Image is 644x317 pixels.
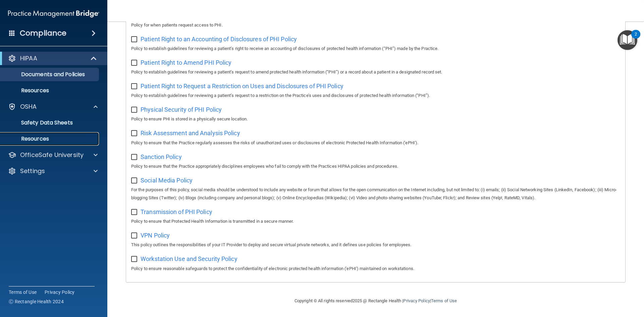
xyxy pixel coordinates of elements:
div: Copyright © All rights reserved 2025 @ Rectangle Health | | [253,290,498,312]
span: VPN Policy [141,232,170,239]
a: Privacy Policy [403,298,430,303]
a: Settings [8,167,98,175]
span: Patient Right to Amend PHI Policy [141,59,231,66]
a: Terms of Use [431,298,457,303]
button: Open Resource Center, 2 new notifications [618,30,637,50]
span: Sanction Policy [141,153,182,160]
p: Safety Data Sheets [4,119,96,126]
p: Resources [4,136,96,142]
p: Policy to ensure that the Practice appropriately disciplines employees who fail to comply with th... [131,162,620,170]
span: Workstation Use and Security Policy [141,255,237,262]
p: Policy to ensure reasonable safeguards to protect the confidentiality of electronic protected hea... [131,265,620,273]
h4: Compliance [20,29,66,38]
p: Policy to establish guidelines for reviewing a patient’s right to receive an accounting of disclo... [131,45,620,53]
span: Transmission of PHI Policy [141,208,212,215]
p: Policy to ensure that the Practice regularly assesses the risks of unauthorized uses or disclosur... [131,139,620,147]
p: For the purposes of this policy, social media should be understood to include any website or foru... [131,186,620,202]
p: Policy to establish guidelines for reviewing a patient’s request to a restriction on the Practice... [131,92,620,100]
p: Policy to ensure PHI is stored in a physically secure location. [131,115,620,123]
span: Patient Right to Request a Restriction on Uses and Disclosures of PHI Policy [141,83,343,90]
a: OfficeSafe University [8,151,98,159]
span: Physical Security of PHI Policy [141,106,222,113]
a: Terms of Use [9,289,37,296]
p: HIPAA [20,54,37,62]
img: PMB logo [8,7,99,20]
span: Social Media Policy [141,177,193,184]
p: This policy outlines the responsibilities of your IT Provider to deploy and secure virtual privat... [131,241,620,249]
p: Policy to establish guidelines for reviewing a patient’s request to amend protected health inform... [131,68,620,76]
p: Settings [20,167,45,175]
p: Resources [4,87,96,94]
p: Documents and Policies [4,71,96,78]
p: OSHA [20,103,37,111]
p: OfficeSafe University [20,151,84,159]
a: OSHA [8,103,98,111]
span: Patient Right to an Accounting of Disclosures of PHI Policy [141,36,297,43]
iframe: Drift Widget Chat Controller [528,269,636,296]
a: HIPAA [8,54,97,62]
a: Privacy Policy [45,289,75,296]
span: Ⓒ Rectangle Health 2024 [9,298,64,305]
p: Policy for when patients request access to PHI. [131,21,620,29]
div: 2 [635,34,637,43]
p: Policy to ensure that Protected Health Information is transmitted in a secure manner. [131,217,620,225]
span: Risk Assessment and Analysis Policy [141,129,240,137]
